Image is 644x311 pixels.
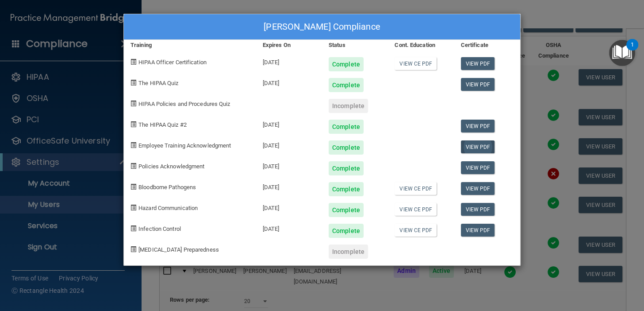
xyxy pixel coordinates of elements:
button: Open Resource Center, 1 new notification [609,40,635,66]
div: [DATE] [256,134,322,155]
div: Certificate [454,40,520,51]
div: Complete [329,203,364,217]
div: [DATE] [256,175,322,196]
div: Complete [329,57,364,71]
div: [DATE] [256,51,322,71]
span: Infection Control [138,225,181,232]
span: Hazard Communication [138,205,198,211]
div: Complete [329,78,364,92]
a: View PDF [461,120,495,132]
div: [DATE] [256,217,322,238]
div: Complete [329,161,364,175]
div: Complete [329,120,364,134]
span: The HIPAA Quiz #2 [138,121,187,128]
a: View PDF [461,182,495,195]
div: Cont. Education [388,40,454,51]
a: View PDF [461,57,495,70]
div: [DATE] [256,113,322,134]
a: View PDF [461,203,495,216]
a: View CE PDF [395,57,437,70]
span: Employee Training Acknowledgment [138,142,231,149]
div: Complete [329,224,364,238]
span: [MEDICAL_DATA] Preparedness [138,246,219,253]
a: View CE PDF [395,182,437,195]
div: Complete [329,140,364,155]
a: View PDF [461,140,495,153]
div: Incomplete [329,99,368,113]
a: View PDF [461,78,495,91]
span: Bloodborne Pathogens [138,184,196,190]
a: View CE PDF [395,224,437,237]
a: View PDF [461,161,495,174]
div: Expires On [256,40,322,51]
a: View CE PDF [395,203,437,216]
div: Status [322,40,388,51]
span: HIPAA Officer Certification [138,59,207,66]
div: Complete [329,182,364,196]
div: Incomplete [329,245,368,259]
div: [DATE] [256,196,322,217]
div: [PERSON_NAME] Compliance [124,14,520,40]
iframe: Drift Widget Chat Controller [491,265,633,300]
div: 1 [631,45,634,56]
span: Policies Acknowledgment [138,163,204,170]
a: View PDF [461,224,495,237]
div: [DATE] [256,155,322,175]
div: [DATE] [256,71,322,92]
div: Training [124,40,256,51]
span: HIPAA Policies and Procedures Quiz [138,101,230,107]
span: The HIPAA Quiz [138,80,178,86]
